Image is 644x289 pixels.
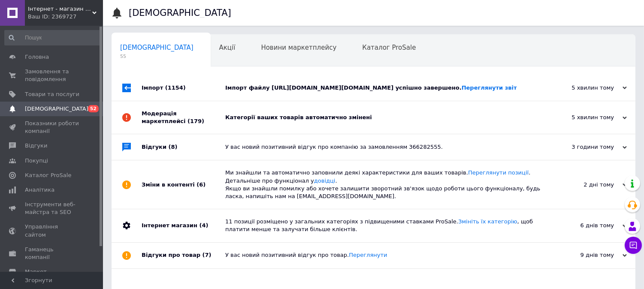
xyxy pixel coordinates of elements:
[25,90,79,98] span: Товари та послуги
[541,114,627,121] div: 5 хвилин тому
[197,181,206,188] span: (6)
[225,251,541,259] div: У вас новий позитивний відгук про товар.
[362,44,416,51] span: Каталог ProSale
[25,142,47,150] span: Відгуки
[142,101,225,134] div: Модерація маркетплейсі
[349,252,387,258] a: Переглянути
[129,8,231,18] h1: [DEMOGRAPHIC_DATA]
[462,84,517,91] a: Переглянути звіт
[28,13,103,21] div: Ваш ID: 2369727
[88,105,99,112] span: 52
[225,84,541,92] div: Імпорт файлу [URL][DOMAIN_NAME][DOMAIN_NAME] успішно завершено.
[225,114,541,121] div: Категорії ваших товарів автоматично змінені
[625,237,642,254] button: Чат з покупцем
[25,105,88,113] span: [DEMOGRAPHIC_DATA]
[120,44,194,51] span: [DEMOGRAPHIC_DATA]
[169,144,178,150] span: (8)
[225,218,541,233] div: 11 позиції розміщено у загальних категоріях з підвищеними ставками ProSale. , щоб платити менше т...
[314,178,336,184] a: довідці
[142,209,225,242] div: Інтернет магазин
[25,186,54,194] span: Аналітика
[25,223,79,238] span: Управління сайтом
[25,268,47,276] span: Маркет
[219,44,236,51] span: Акції
[225,143,541,151] div: У вас новий позитивний відгук про компанію за замовленням 366282555.
[142,243,225,268] div: Відгуки про товар
[261,44,336,51] span: Новини маркетплейсу
[25,53,49,61] span: Головна
[468,169,529,176] a: Переглянути позиції
[120,53,194,60] span: 55
[25,68,79,83] span: Замовлення та повідомлення
[541,84,627,92] div: 5 хвилин тому
[458,218,517,225] a: Змініть їх категорію
[25,201,79,216] span: Інструменти веб-майстра та SEO
[541,251,627,259] div: 9 днів тому
[25,246,79,261] span: Гаманець компанії
[25,172,71,179] span: Каталог ProSale
[541,222,627,229] div: 6 днів тому
[4,30,101,45] input: Пошук
[142,160,225,209] div: Зміни в контенті
[203,252,212,258] span: (7)
[28,5,92,13] span: Інтернет - магазин дитячих розвиваючих іграшок "Розвивайко"
[541,181,627,189] div: 2 дні тому
[25,157,48,165] span: Покупці
[142,75,225,101] div: Імпорт
[225,169,541,200] div: Ми знайшли та автоматично заповнили деякі характеристики для ваших товарів. . Детальніше про функ...
[199,222,208,229] span: (4)
[187,118,204,124] span: (179)
[142,134,225,160] div: Відгуки
[541,143,627,151] div: 3 години тому
[165,84,186,91] span: (1154)
[25,120,79,135] span: Показники роботи компанії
